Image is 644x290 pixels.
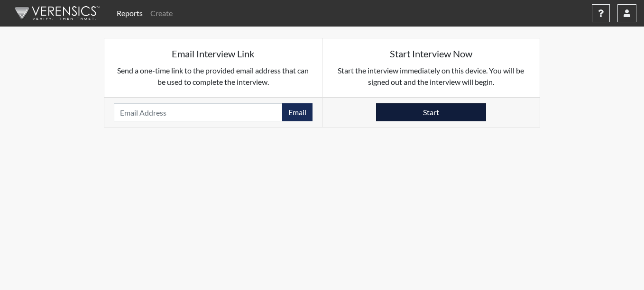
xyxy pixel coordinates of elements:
[114,103,283,121] input: Email Address
[282,103,313,121] button: Email
[332,48,531,59] h5: Start Interview Now
[376,103,486,121] button: Start
[332,65,531,88] p: Start the interview immediately on this device. You will be signed out and the interview will begin.
[113,4,147,23] a: Reports
[114,48,313,59] h5: Email Interview Link
[147,4,176,23] a: Create
[114,65,313,88] p: Send a one-time link to the provided email address that can be used to complete the interview.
